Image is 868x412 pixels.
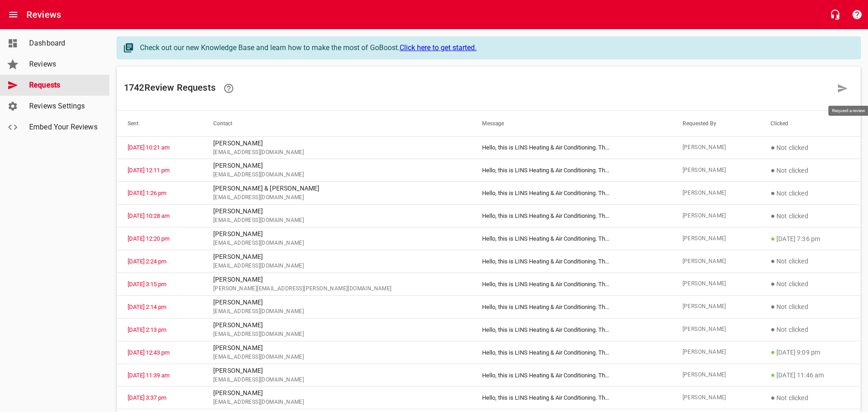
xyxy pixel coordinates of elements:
[128,326,166,333] a: [DATE] 2:13 pm
[213,343,460,353] p: [PERSON_NAME]
[683,325,749,334] span: [PERSON_NAME]
[683,166,749,175] span: [PERSON_NAME]
[770,211,850,221] p: Not clicked
[140,42,851,53] div: Check out our new Knowledge Base and learn how to make the most of GoBoost.
[683,279,749,288] span: [PERSON_NAME]
[770,371,775,379] span: ●
[683,348,749,357] span: [PERSON_NAME]
[770,348,775,356] span: ●
[124,77,832,99] h6: 1742 Review Request s
[29,101,98,112] span: Reviews Settings
[683,302,749,311] span: [PERSON_NAME]
[128,372,169,379] a: [DATE] 11:39 am
[213,239,460,248] span: [EMAIL_ADDRESS][DOMAIN_NAME]
[846,4,868,26] button: Support Portal
[128,167,169,174] a: [DATE] 12:11 pm
[2,4,24,26] button: Open drawer
[213,307,460,316] span: [EMAIL_ADDRESS][DOMAIN_NAME]
[683,211,749,221] span: [PERSON_NAME]
[213,298,460,307] p: [PERSON_NAME]
[128,190,166,196] a: [DATE] 1:26 pm
[770,324,850,335] p: Not clicked
[128,144,169,151] a: [DATE] 10:21 am
[672,111,760,136] th: Requested By
[770,257,775,265] span: ●
[213,161,460,170] p: [PERSON_NAME]
[213,398,460,407] span: [EMAIL_ADDRESS][DOMAIN_NAME]
[770,347,850,358] p: [DATE] 9:09 pm
[770,188,850,199] p: Not clicked
[213,320,460,330] p: [PERSON_NAME]
[471,273,671,295] td: Hello, this is LINS Heating & Air Conditioning. Th ...
[213,252,460,262] p: [PERSON_NAME]
[770,189,775,197] span: ●
[213,366,460,376] p: [PERSON_NAME]
[128,235,169,242] a: [DATE] 12:20 pm
[770,370,850,381] p: [DATE] 11:46 am
[770,325,775,334] span: ●
[683,189,749,198] span: [PERSON_NAME]
[770,165,850,176] p: Not clicked
[471,386,671,409] td: Hello, this is LINS Heating & Air Conditioning. Th ...
[128,281,166,288] a: [DATE] 3:15 pm
[770,279,775,288] span: ●
[213,216,460,225] span: [EMAIL_ADDRESS][DOMAIN_NAME]
[683,234,749,243] span: [PERSON_NAME]
[471,364,671,386] td: Hello, this is LINS Heating & Air Conditioning. Th ...
[824,4,846,26] button: Live Chat
[770,142,850,153] p: Not clicked
[213,388,460,398] p: [PERSON_NAME]
[213,170,460,180] span: [EMAIL_ADDRESS][DOMAIN_NAME]
[128,212,169,219] a: [DATE] 10:28 am
[471,341,671,364] td: Hello, this is LINS Heating & Air Conditioning. Th ...
[770,211,775,220] span: ●
[26,7,61,22] h6: Reviews
[213,148,460,157] span: [EMAIL_ADDRESS][DOMAIN_NAME]
[471,136,671,159] td: Hello, this is LINS Heating & Air Conditioning. Th ...
[218,77,240,99] a: Learn how requesting reviews can improve your online presence
[760,111,861,136] th: Clicked
[213,275,460,284] p: [PERSON_NAME]
[471,250,671,273] td: Hello, this is LINS Heating & Air Conditioning. Th ...
[770,256,850,267] p: Not clicked
[213,139,460,148] p: [PERSON_NAME]
[29,80,98,91] span: Requests
[471,318,671,341] td: Hello, this is LINS Heating & Air Conditioning. Th ...
[770,393,775,402] span: ●
[770,166,775,175] span: ●
[213,376,460,385] span: [EMAIL_ADDRESS][DOMAIN_NAME]
[213,193,460,202] span: [EMAIL_ADDRESS][DOMAIN_NAME]
[400,43,477,52] a: Click here to get started.
[683,143,749,152] span: [PERSON_NAME]
[471,205,671,227] td: Hello, this is LINS Heating & Air Conditioning. Th ...
[683,393,749,402] span: [PERSON_NAME]
[213,284,460,294] span: [PERSON_NAME][EMAIL_ADDRESS][PERSON_NAME][DOMAIN_NAME]
[213,184,460,193] p: [PERSON_NAME] & [PERSON_NAME]
[202,111,471,136] th: Contact
[770,301,850,312] p: Not clicked
[128,258,166,265] a: [DATE] 2:24 pm
[213,206,460,216] p: [PERSON_NAME]
[213,330,460,339] span: [EMAIL_ADDRESS][DOMAIN_NAME]
[29,122,98,133] span: Embed Your Reviews
[770,278,850,289] p: Not clicked
[128,394,166,401] a: [DATE] 3:37 pm
[213,353,460,362] span: [EMAIL_ADDRESS][DOMAIN_NAME]
[213,229,460,239] p: [PERSON_NAME]
[770,392,850,403] p: Not clicked
[770,143,775,152] span: ●
[471,227,671,250] td: Hello, this is LINS Heating & Air Conditioning. Th ...
[471,182,671,205] td: Hello, this is LINS Heating & Air Conditioning. Th ...
[770,233,850,244] p: [DATE] 7:36 pm
[29,38,98,49] span: Dashboard
[683,371,749,380] span: [PERSON_NAME]
[128,304,166,310] a: [DATE] 2:14 pm
[29,59,98,70] span: Reviews
[471,295,671,318] td: Hello, this is LINS Heating & Air Conditioning. Th ...
[128,349,169,356] a: [DATE] 12:43 pm
[770,302,775,311] span: ●
[213,262,460,271] span: [EMAIL_ADDRESS][DOMAIN_NAME]
[471,111,671,136] th: Message
[471,159,671,182] td: Hello, this is LINS Heating & Air Conditioning. Th ...
[683,257,749,266] span: [PERSON_NAME]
